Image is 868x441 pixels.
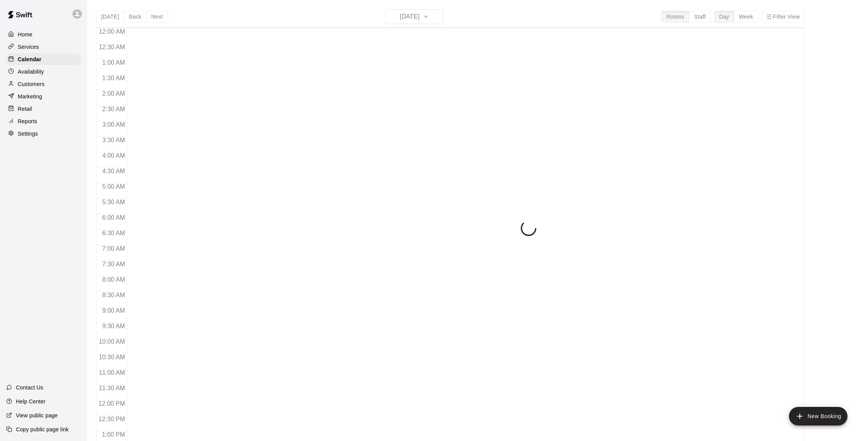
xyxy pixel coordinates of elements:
span: 10:00 AM [97,338,127,345]
span: 1:00 PM [100,431,127,438]
span: 6:00 AM [100,214,127,221]
p: Reports [18,117,37,125]
p: Availability [18,68,44,76]
span: 8:30 AM [100,292,127,298]
span: 2:00 AM [100,90,127,97]
span: 6:30 AM [100,230,127,236]
span: 7:00 AM [100,245,127,252]
p: Copy public page link [16,425,69,433]
a: Retail [6,103,81,115]
span: 9:30 AM [100,323,127,329]
span: 4:00 AM [100,152,127,159]
p: Retail [18,105,32,113]
span: 2:30 AM [100,106,127,112]
span: 9:00 AM [100,307,127,314]
a: Settings [6,128,81,140]
span: 4:30 AM [100,168,127,174]
span: 5:30 AM [100,199,127,205]
a: Availability [6,66,81,78]
a: Services [6,41,81,53]
p: Contact Us [16,384,43,391]
p: Home [18,31,33,38]
span: 11:00 AM [97,369,127,376]
a: Reports [6,115,81,127]
span: 1:30 AM [100,75,127,81]
button: add [789,407,847,425]
span: 12:00 PM [96,400,127,407]
span: 10:30 AM [97,354,127,360]
a: Marketing [6,91,81,102]
span: 5:00 AM [100,183,127,190]
span: 8:00 AM [100,276,127,283]
p: Marketing [18,93,42,100]
span: 11:30 AM [97,385,127,391]
p: View public page [16,412,58,419]
p: Customers [18,80,45,88]
span: 3:30 AM [100,137,127,143]
span: 3:00 AM [100,121,127,128]
span: 12:00 AM [97,28,127,35]
a: Home [6,29,81,40]
span: 12:30 PM [96,416,127,422]
a: Calendar [6,53,81,65]
p: Settings [18,130,38,138]
span: 7:30 AM [100,261,127,267]
span: 1:00 AM [100,59,127,66]
span: 12:30 AM [97,44,127,50]
p: Services [18,43,39,51]
a: Customers [6,78,81,90]
p: Help Center [16,398,45,405]
p: Calendar [18,55,41,63]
